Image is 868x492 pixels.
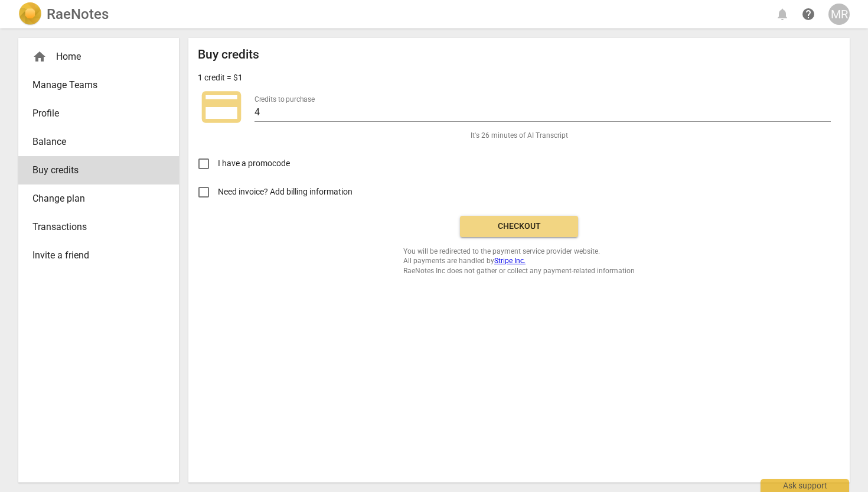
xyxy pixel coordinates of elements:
[47,6,109,22] h2: RaeNotes
[198,47,259,62] h2: Buy credits
[801,7,815,21] span: help
[198,72,243,84] p: 1 credit = $1
[32,78,155,92] span: Manage Teams
[32,220,155,234] span: Transactions
[18,184,179,213] a: Change plan
[761,479,849,492] div: Ask support
[471,131,568,141] span: It's 26 minutes of AI Transcript
[32,50,47,64] span: home
[18,2,109,26] a: LogoRaeNotes
[18,213,179,241] a: Transactions
[18,128,179,156] a: Balance
[32,192,155,206] span: Change plan
[18,99,179,128] a: Profile
[460,216,578,237] button: Checkout
[403,247,635,276] span: You will be redirected to the payment service provider website. All payments are handled by RaeNo...
[32,50,155,64] div: Home
[828,4,850,25] button: MR
[254,96,315,103] label: Credits to purchase
[32,163,155,177] span: Buy credits
[218,157,290,170] span: I have a promocode
[18,156,179,184] a: Buy credits
[32,106,155,121] span: Profile
[469,221,569,232] span: Checkout
[18,2,42,26] img: Logo
[494,257,526,265] a: Stripe Inc.
[798,4,819,25] a: Help
[32,248,155,263] span: Invite a friend
[18,241,179,270] a: Invite a friend
[198,83,245,131] span: credit_card
[18,71,179,99] a: Manage Teams
[18,43,179,71] div: Home
[218,186,354,198] span: Need invoice? Add billing information
[32,135,155,149] span: Balance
